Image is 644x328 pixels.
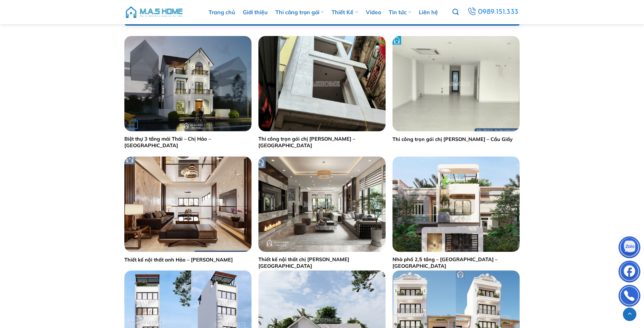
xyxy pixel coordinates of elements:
img: Phone [619,286,640,307]
img: Zalo [619,238,640,259]
img: Thiết kế nội thất anh Hảo - Nguyễn Trãi | MasHome [124,157,252,252]
div: Đọc tiếp [130,119,138,130]
a: Liên hệ [419,2,438,23]
a: Thi công trọn gói [275,2,324,23]
img: Facebook [619,262,640,283]
span: 0989.151.333 [478,6,519,18]
img: Thi công trọn gói chị Lan - Hà Đông | MasHome [258,36,386,131]
a: Trang chủ [209,2,235,23]
a: Tin tức [389,2,411,23]
a: Thi công trọn gói chị [PERSON_NAME] – Cầu Giấy [392,136,513,143]
img: Biệt thự 3 tầng mái Thái - Chị Hảo - Vinhomes Riverside [124,36,252,131]
a: Nhà phố 2,5 tầng – [GEOGRAPHIC_DATA] – [GEOGRAPHIC_DATA] [392,256,520,269]
strong: + [130,121,138,129]
img: thi-cong-tron-goi-chi-lan-anh-cau-giay [392,36,520,131]
a: Thiết kế nội thất chị [PERSON_NAME][GEOGRAPHIC_DATA] [258,256,386,269]
a: Tìm kiếm [452,5,459,19]
a: Thi công trọn gói chị [PERSON_NAME] – [GEOGRAPHIC_DATA] [258,136,386,149]
a: 0989.151.333 [466,6,519,18]
a: Thiết Kế [332,2,358,23]
a: Giới thiệu [243,2,268,23]
a: Thiết kế nội thất anh Hảo – [PERSON_NAME] [124,257,233,263]
a: Biệt thự 3 tầng mái Thái – Chị Hảo – [GEOGRAPHIC_DATA] [124,136,252,149]
a: Lên đầu trang [623,308,636,321]
img: Thiết kế nhà phố anh Thao - Hải Dương | MasHome [392,157,520,252]
a: Video [366,2,381,23]
img: Thiết kế nội thất chị Lý - Hưng Yên | MasHome [258,157,386,252]
img: M.A.S HOME – Tổng Thầu Thiết Kế Và Xây Nhà Trọn Gói [125,2,184,23]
